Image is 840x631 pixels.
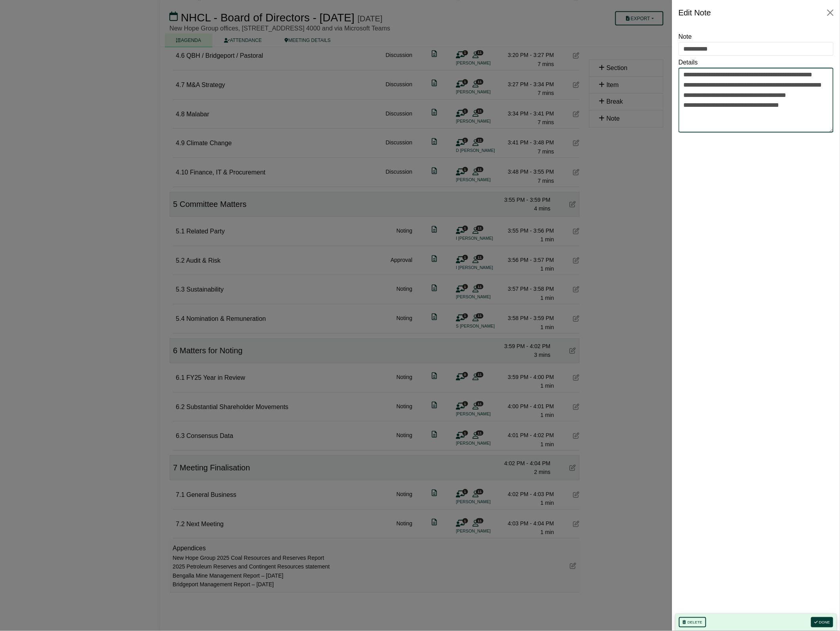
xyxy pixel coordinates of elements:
[679,617,706,627] button: Delete
[824,6,837,19] button: Close
[811,617,833,627] button: Done
[679,32,692,42] label: Note
[679,6,711,19] div: Edit Note
[679,57,698,68] label: Details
